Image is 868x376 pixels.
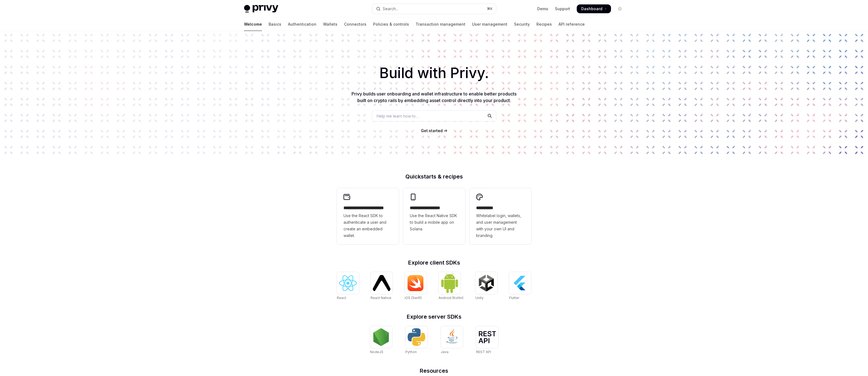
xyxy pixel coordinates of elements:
span: Flutter [509,296,519,300]
img: Android (Kotlin) [441,273,458,293]
span: Help me learn how to… [377,113,419,119]
a: Transaction management [416,18,465,31]
span: Android (Kotlin) [439,296,463,300]
a: Android (Kotlin)Android (Kotlin) [439,272,463,301]
span: Use the React SDK to authenticate a user and create an embedded wallet. [343,212,392,239]
img: Flutter [511,274,529,292]
a: REST APIREST API [476,326,498,355]
a: Demo [537,6,548,12]
a: Dashboard [577,4,611,13]
span: React Native [371,296,391,300]
h2: Resources [337,368,531,374]
img: Java [443,328,461,346]
a: ReactReact [337,272,359,301]
button: Toggle dark mode [615,4,624,13]
span: NodeJS [370,350,383,354]
img: light logo [244,5,278,13]
a: Authentication [288,18,316,31]
a: API reference [558,18,585,31]
a: User management [472,18,507,31]
h1: Build with Privy. [9,62,859,84]
h2: Quickstarts & recipes [337,174,531,179]
a: FlutterFlutter [509,272,531,301]
span: Privy builds user onboarding and wallet infrastructure to enable better products built on crypto ... [352,91,516,103]
img: REST API [478,331,496,343]
span: Use the React Native SDK to build a mobile app on Solana. [410,212,458,232]
a: React NativeReact Native [371,272,393,301]
a: **** **** **** ***Use the React Native SDK to build a mobile app on Solana. [403,188,465,244]
img: NodeJS [372,328,390,346]
a: JavaJava [441,326,463,355]
span: Whitelabel login, wallets, and user management with your own UI and branding. [476,212,525,239]
span: React [337,296,346,300]
a: Get started [421,128,443,134]
a: Policies & controls [373,18,409,31]
a: NodeJSNodeJS [370,326,392,355]
img: React [339,275,357,291]
a: Support [555,6,570,12]
h2: Explore client SDKs [337,260,531,265]
a: PythonPython [405,326,428,355]
a: Security [514,18,530,31]
span: Unity [475,296,484,300]
img: React Native [373,275,390,291]
a: UnityUnity [475,272,497,301]
span: ⌘ K [487,7,493,11]
img: Python [408,328,425,346]
img: Unity [478,274,495,292]
img: iOS (Swift) [407,275,424,291]
a: Basics [269,18,281,31]
a: Welcome [244,18,262,31]
span: iOS (Swift) [405,296,422,300]
h2: Explore server SDKs [337,314,531,319]
span: Python [405,350,417,354]
a: **** *****Whitelabel login, wallets, and user management with your own UI and branding. [470,188,531,244]
a: Wallets [323,18,337,31]
span: Java [441,350,449,354]
span: Dashboard [581,6,602,12]
div: Search... [383,6,398,12]
span: REST API [476,350,491,354]
a: Connectors [344,18,366,31]
button: Open search [372,4,496,14]
a: iOS (Swift)iOS (Swift) [405,272,427,301]
a: Recipes [536,18,552,31]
